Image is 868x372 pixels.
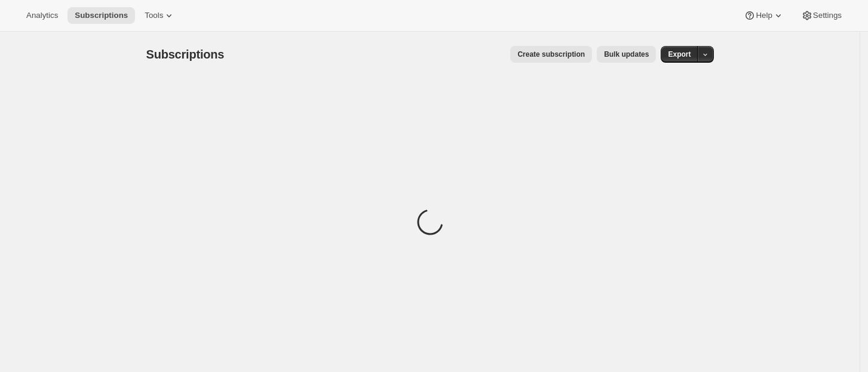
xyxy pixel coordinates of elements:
[737,7,791,24] button: Help
[813,11,842,20] span: Settings
[146,48,225,61] span: Subscriptions
[668,50,691,59] span: Export
[597,46,656,63] button: Bulk updates
[26,11,58,20] span: Analytics
[68,7,135,24] button: Subscriptions
[19,7,65,24] button: Analytics
[517,50,585,59] span: Create subscription
[137,7,182,24] button: Tools
[604,50,649,59] span: Bulk updates
[661,46,698,63] button: Export
[794,7,849,24] button: Settings
[75,11,128,20] span: Subscriptions
[510,46,592,63] button: Create subscription
[145,11,163,20] span: Tools
[756,11,772,20] span: Help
